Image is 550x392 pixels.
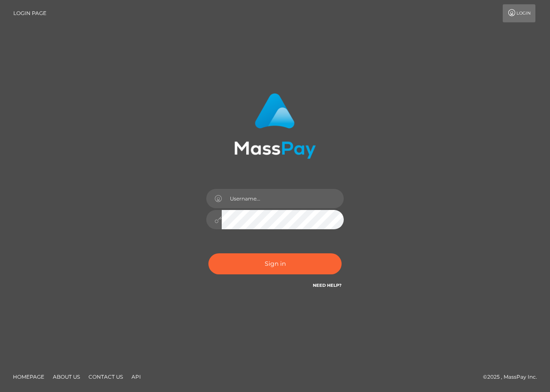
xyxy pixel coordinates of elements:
a: About Us [49,370,83,383]
a: API [128,370,144,383]
a: Need Help? [313,283,342,288]
button: Sign in [208,253,342,274]
div: © 2025 , MassPay Inc. [483,372,544,382]
a: Login [503,4,535,22]
a: Homepage [9,370,48,383]
a: Login Page [13,4,46,22]
input: Username... [222,189,344,208]
img: MassPay Login [234,93,316,159]
a: Contact Us [85,370,126,383]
